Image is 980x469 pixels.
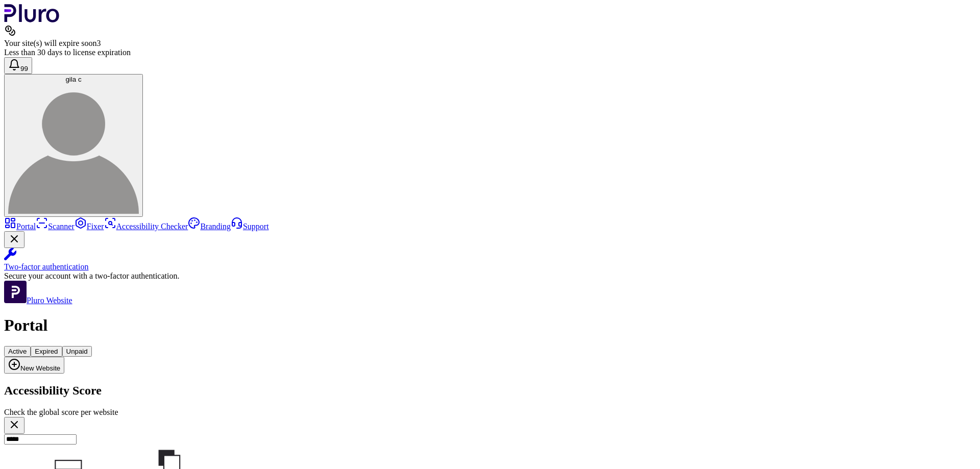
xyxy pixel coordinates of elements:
a: Branding [188,222,231,231]
h1: Portal [4,316,976,335]
img: gila c [8,83,139,214]
button: Close Two-factor authentication notification [4,231,24,248]
aside: Sidebar menu [4,217,976,305]
button: Clear search field [4,417,24,434]
div: Two-factor authentication [4,262,976,271]
a: Support [231,222,269,231]
span: gila c [65,76,81,83]
a: Scanner [36,222,75,231]
h2: Accessibility Score [4,384,976,398]
span: 3 [96,39,101,47]
div: Less than 30 days to license expiration [4,48,976,57]
div: Your site(s) will expire soon [4,39,976,48]
span: Unpaid [66,348,88,355]
button: Open notifications, you have 127 new notifications [4,57,32,74]
div: Check the global score per website [4,408,976,417]
button: Unpaid [62,346,92,357]
button: Active [4,346,31,357]
a: Logo [4,15,60,24]
span: Expired [35,348,58,355]
a: Fixer [75,222,104,231]
a: Two-factor authentication [4,248,976,271]
a: Accessibility Checker [104,222,188,231]
input: Search [4,434,77,445]
span: Active [8,348,27,355]
a: Portal [4,222,36,231]
div: Secure your account with a two-factor authentication. [4,271,976,281]
span: 99 [20,65,28,72]
a: Open Pluro Website [4,296,72,305]
button: Expired [31,346,62,357]
button: New Website [4,357,64,374]
button: gila cgila c [4,74,143,217]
